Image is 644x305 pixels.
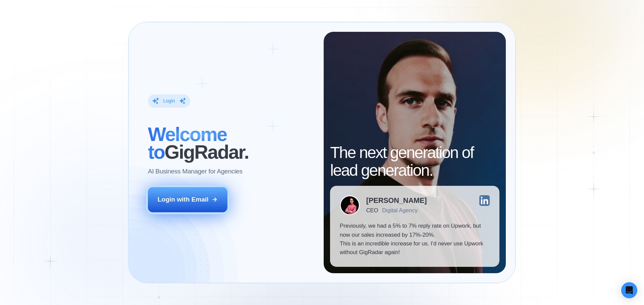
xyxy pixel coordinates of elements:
p: Previously, we had a 5% to 7% reply rate on Upwork, but now our sales increased by 17%-20%. This ... [340,222,490,257]
div: [PERSON_NAME] [366,197,427,204]
div: CEO [366,207,378,214]
div: Open Intercom Messenger [621,282,637,298]
button: Login with Email [148,187,228,212]
h2: ‍ GigRadar. [148,125,314,161]
div: Login [163,98,175,104]
span: Welcome to [148,123,227,162]
p: AI Business Manager for Agencies [148,167,243,176]
div: Digital Agency [382,207,418,214]
h2: The next generation of lead generation. [330,144,499,179]
div: Login with Email [158,195,209,204]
